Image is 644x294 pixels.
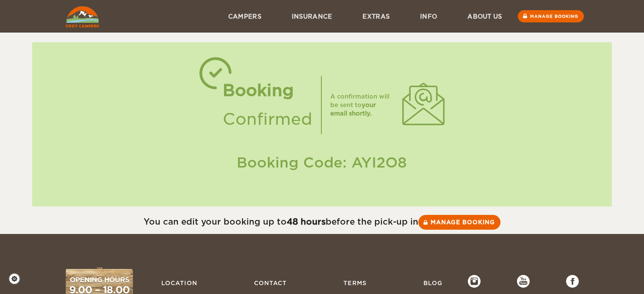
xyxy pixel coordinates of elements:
[418,215,500,230] a: Manage booking
[223,76,312,105] div: Booking
[419,275,447,291] a: Blog
[339,275,371,291] a: Terms
[287,217,326,227] strong: 48 hours
[223,105,312,134] div: Confirmed
[250,275,291,291] a: Contact
[66,6,99,27] img: Cozy Campers
[41,153,603,173] div: Booking Code: AYI2O8
[8,273,26,285] a: Cookie settings
[330,92,394,118] div: A confirmation will be sent to
[518,10,584,22] a: Manage booking
[157,275,202,291] a: Location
